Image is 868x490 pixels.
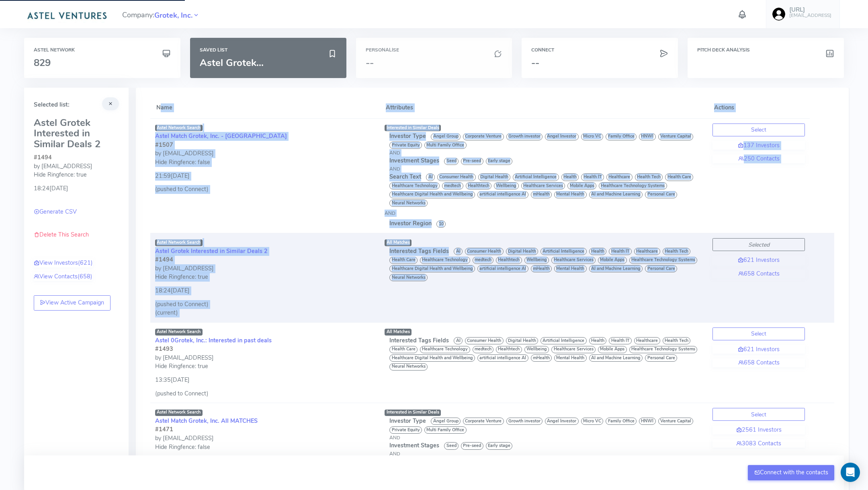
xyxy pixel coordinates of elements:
div: AND [389,450,703,457]
a: 658 Contacts [712,358,805,367]
span: Search Text [389,173,421,181]
button: Connect with the contacts [748,465,834,480]
span: Healthcare [634,337,660,344]
span: Angel Investor [545,133,579,140]
span: AI and Machine Learning [589,265,643,272]
span: Mobile Apps [598,257,627,264]
a: Grotek, Inc. [154,10,192,20]
span: Investor Type [389,417,426,425]
img: user-image [772,8,785,21]
span: -- [366,56,374,69]
div: 14:36[DATE] [155,451,375,465]
div: (pushed to Connect) [155,300,375,309]
div: AND [389,149,703,156]
a: View Active Campaign [34,295,111,311]
span: Venture Capital [658,418,694,425]
h6: Astel Network [34,47,171,53]
span: Astel Network Search [155,410,203,416]
span: Mobile Apps [598,346,627,353]
div: Hide Ringfence: true [34,171,119,179]
a: View Contacts(658) [34,272,92,281]
span: Healthtech [496,257,522,264]
a: Generate CSV [34,208,77,216]
span: Interested Tags Fields [389,247,449,255]
span: Corporate Venture [463,418,504,425]
span: Healthtech [466,182,492,189]
span: Grotek, Inc. [154,10,192,21]
span: Family Office [606,418,637,425]
i: Selected [748,241,770,249]
span: (658) [78,272,92,280]
span: Investment Stages [389,441,439,449]
span: Private Equity [389,426,422,434]
span: 829 [34,56,51,69]
span: Artificial Intelligence [540,337,587,344]
span: Healthcare Technology [389,182,440,189]
div: (current) [155,309,375,317]
div: by [EMAIL_ADDRESS] [155,149,375,158]
span: Artificial Intelligence [540,248,587,255]
span: AI [454,248,463,255]
div: by [EMAIL_ADDRESS] [34,162,119,171]
span: Health IT [609,248,632,255]
span: Mental Health [554,354,587,362]
span: Interested Tags Fields [389,336,449,344]
div: by [EMAIL_ADDRESS] [155,264,375,273]
span: Pre-seed [461,158,483,165]
span: Growth investor [506,133,543,140]
span: Seed [444,442,459,449]
span: Interested in Similar Deals [387,409,439,415]
a: 137 Investors [712,141,805,150]
span: Health Care [389,257,418,264]
div: AND [389,165,703,173]
span: Healthcare Digital Health and Wellbeing [389,191,475,198]
span: Astel Network Search [155,329,203,335]
span: Pre-seed [461,442,483,449]
div: #1471 [155,425,375,434]
span: (621) [78,259,93,267]
span: Health Tech [663,337,691,344]
span: Micro VC [581,418,604,425]
span: Astel Grotek... [200,56,264,69]
span: AI [426,173,435,181]
div: Hide Ringfence: true [155,362,375,371]
span: Venture Capital [658,133,694,140]
span: Healthcare [634,248,660,255]
h6: Saved List [200,47,337,53]
th: Actions [708,97,810,118]
span: Healthcare Technology [420,257,470,264]
div: #1494 [34,153,119,162]
span: Angel Group [431,418,461,425]
span: Digital Health [506,248,538,255]
span: All Matches [387,239,410,245]
span: Angel Group [431,133,461,140]
span: Healthcare Digital Health and Wellbeing [389,265,475,272]
div: Hide Ringfence: true [155,273,375,282]
div: Open Intercom Messenger [841,463,860,482]
span: Astel Network Search [155,239,203,246]
div: (pushed to Connect) [155,185,375,194]
span: Neural Networks [389,200,428,207]
a: 621 Investors [712,256,805,265]
a: 621 Investors [712,345,805,354]
span: Mobile Apps [567,182,596,189]
span: Private Equity [389,142,422,149]
span: artificial intelligence AI [477,191,528,198]
span: Healthcare Technology Systems [629,346,698,353]
a: Astel 0Grotek, Inc.: Interested in past deals [155,336,272,344]
div: by [EMAIL_ADDRESS] [155,434,375,443]
span: Multi Family Office [424,142,467,149]
span: Seed [444,158,459,165]
button: Select [712,124,805,136]
div: AND [389,434,703,441]
span: Multi Family Office [424,426,467,434]
span: Wellbeing [524,257,549,264]
span: Neural Networks [389,363,428,371]
span: medtech [473,346,494,353]
span: Health [589,248,607,255]
span: Early stage [486,158,513,165]
span: Healthcare Technology Systems [599,182,667,189]
span: medtech [473,257,494,264]
span: Personal Care [645,265,677,272]
span: -- [531,56,539,69]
